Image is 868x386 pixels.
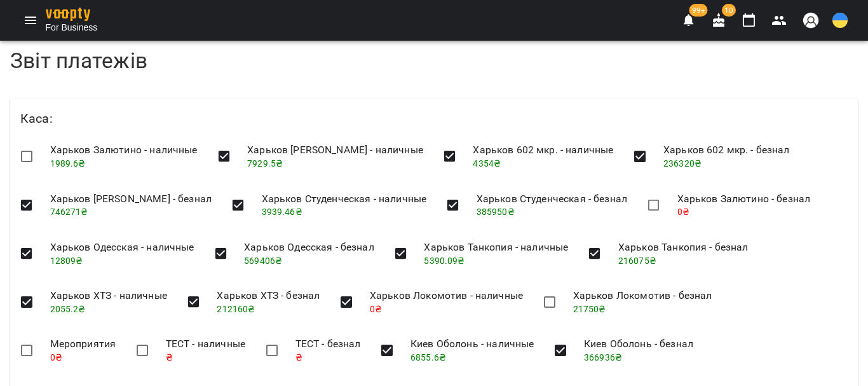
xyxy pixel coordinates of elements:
[689,4,708,17] span: 99+
[584,352,622,362] span: 366936 ₴
[247,144,423,156] span: Харьков [PERSON_NAME] - наличные
[722,4,736,17] span: 10
[50,193,212,205] span: Харьков [PERSON_NAME] - безнал
[166,352,173,362] span: ₴
[410,352,446,362] span: 6855.6 ₴
[50,241,194,253] span: Харьков Одесская - наличные
[370,304,382,314] span: 0 ₴
[677,207,689,217] span: 0 ₴
[477,207,515,217] span: 385950 ₴
[262,193,427,205] span: Харьков Студенческая - наличные
[50,144,198,156] span: Харьков Залютино - наличные
[663,144,790,156] span: Харьков 602 мкр. - безнал
[618,241,749,253] span: Харьков Танкопия - безнал
[166,338,245,350] span: ТЕСТ - наличные
[370,289,523,301] span: Харьков Локомотив - наличные
[295,352,302,362] span: ₴
[262,207,302,217] span: 3939.46 ₴
[50,338,116,350] span: Мероприятия
[10,48,858,73] h4: Звіт платежів
[50,352,62,362] span: 0 ₴
[50,256,83,266] span: 12809 ₴
[46,21,98,34] span: For Business
[832,13,848,28] img: UA.svg
[46,8,90,21] img: voopty.png
[247,158,283,169] span: 7929.5 ₴
[802,11,820,29] img: avatar_s.png
[618,256,656,266] span: 216075 ₴
[424,241,568,253] span: Харьков Танкопия - наличные
[50,207,88,217] span: 746271 ₴
[50,304,86,314] span: 2055.2 ₴
[50,158,86,169] span: 1989.6 ₴
[424,256,465,266] span: 5390.09 ₴
[244,256,282,266] span: 569406 ₴
[50,289,167,301] span: Харьков ХТЗ - наличные
[477,193,627,205] span: Харьков Студенческая - безнал
[410,338,534,350] span: Киев Оболонь - наличные
[217,304,255,314] span: 212160 ₴
[15,5,46,36] button: Menu
[677,193,811,205] span: Харьков Залютино - безнал
[573,304,606,314] span: 21750 ₴
[663,158,702,169] span: 236320 ₴
[473,144,613,156] span: Харьков 602 мкр. - наличные
[573,289,712,301] span: Харьков Локомотив - безнал
[217,289,320,301] span: Харьков ХТЗ - безнал
[244,241,374,253] span: Харьков Одесская - безнал
[584,338,693,350] span: Киев Оболонь - безнал
[295,338,361,350] span: ТЕСТ - безнал
[473,158,501,169] span: 4354 ₴
[20,109,848,128] h6: Каса :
